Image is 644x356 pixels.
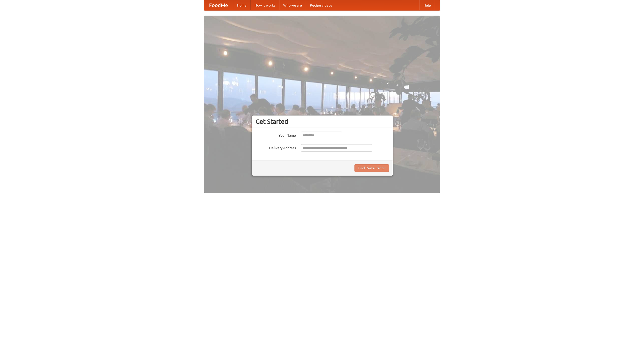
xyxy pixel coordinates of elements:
label: Delivery Address [256,144,296,150]
a: Home [233,0,251,10]
h3: Get Started [256,118,389,125]
a: How it works [251,0,279,10]
a: Recipe videos [306,0,336,10]
label: Your Name [256,132,296,138]
a: FoodMe [204,0,233,10]
a: Help [419,0,435,10]
a: Who we are [279,0,306,10]
button: Find Restaurants! [354,164,389,172]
